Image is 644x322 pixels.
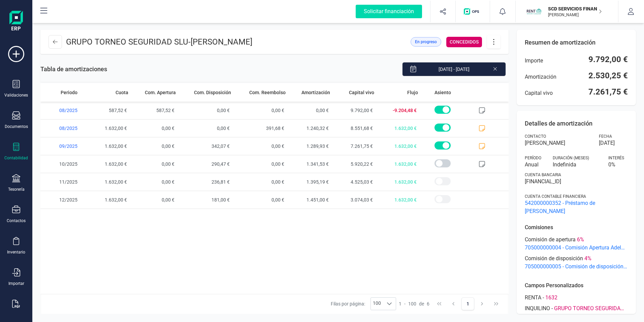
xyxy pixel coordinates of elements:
[66,36,252,47] p: GRUPO TORNEO SEGURIDAD SLU -
[191,37,252,47] span: [PERSON_NAME]
[179,137,234,155] span: 342,07 €
[179,191,234,209] span: 181,00 €
[116,89,128,96] span: Cuota
[525,139,591,147] span: [PERSON_NAME]
[194,89,231,96] span: Com. Disposición
[87,173,131,191] span: 1.632,00 €
[61,89,77,96] span: Periodo
[525,119,628,128] p: Detalles de amortización
[427,300,429,307] span: 6
[525,281,628,290] p: Campos Personalizados
[526,4,541,19] img: SC
[87,119,131,137] span: 1.632,00 €
[525,57,543,65] span: Importe
[525,178,628,186] span: [FINANCIAL_ID]
[333,191,377,209] span: 3.074,03 €
[179,173,234,191] span: 236,81 €
[7,249,25,255] div: Inventario
[525,294,541,302] span: RENTA
[461,297,474,310] button: Page 1
[525,172,561,178] span: Cuenta bancaria
[545,294,557,302] span: 1632
[377,173,421,191] span: 1.632,00 €
[40,137,87,155] span: 09/2025
[331,297,396,310] div: Filas por página:
[8,281,24,286] div: Importar
[40,155,87,173] span: 10/2025
[131,102,179,119] span: 587,52 €
[4,92,28,98] div: Validaciones
[333,137,377,155] span: 7.261,75 €
[460,1,486,22] button: Logo de OPS
[377,119,421,137] span: 1.632,00 €
[131,155,179,173] span: 0,00 €
[525,244,628,252] span: 705000000004 - Comisión Apertura Adelanto
[584,254,591,263] span: 4 %
[525,223,628,232] p: Comisiones
[87,137,131,155] span: 1.632,00 €
[333,173,377,191] span: 4.525,03 €
[301,89,330,96] span: Amortización
[377,137,421,155] span: 1.632,00 €
[525,134,546,139] span: Contacto
[87,191,131,209] span: 1.632,00 €
[234,137,288,155] span: 0,00 €
[525,73,556,81] span: Amortización
[131,191,179,209] span: 0,00 €
[399,300,401,307] span: 1
[599,139,615,147] span: [DATE]
[9,11,23,32] img: Logo Finanedi
[433,297,446,310] button: First Page
[464,8,482,15] img: Logo de OPS
[288,155,333,173] span: 1.341,53 €
[446,37,482,47] div: CONCEDIDOS
[377,155,421,173] span: 1.632,00 €
[525,294,628,302] div: -
[476,297,488,310] button: Next Page
[525,304,628,313] div: -
[588,54,628,65] span: 9.792,00 €
[553,155,589,161] span: Duración (MESES)
[407,89,418,96] span: Flujo
[288,119,333,137] span: 1.240,32 €
[333,119,377,137] span: 8.551,68 €
[524,1,610,22] button: SCSCD SERVICIOS FINANCIEROS SL[PERSON_NAME]
[234,155,288,173] span: 0,00 €
[8,187,25,192] div: Tesorería
[234,102,288,119] span: 0,00 €
[87,155,131,173] span: 1.632,00 €
[288,102,333,119] span: 0,00 €
[525,236,576,244] span: Comisión de apertura
[40,102,87,119] span: 08/2025
[5,124,28,129] div: Documentos
[377,102,421,119] span: -9.204,48 €
[234,173,288,191] span: 0,00 €
[371,298,383,310] span: 100
[525,161,544,169] span: Anual
[356,5,422,18] div: Solicitar financiación
[608,161,628,169] span: 0 %
[348,1,430,22] button: Solicitar financiación
[7,218,26,223] div: Contactos
[333,102,377,119] span: 9.792,00 €
[434,89,451,96] span: Asiento
[577,236,584,244] span: 6 %
[447,297,460,310] button: Previous Page
[490,297,503,310] button: Last Page
[548,5,602,12] p: SCD SERVICIOS FINANCIEROS SL
[234,191,288,209] span: 0,00 €
[399,300,429,307] div: -
[525,199,628,215] span: 542000000352 - Préstamo de [PERSON_NAME]
[525,254,583,263] span: Comisión de disposición
[333,155,377,173] span: 5.920,22 €
[548,12,602,18] p: [PERSON_NAME]
[525,155,541,161] span: Período
[525,263,628,271] span: 705000000005 - Comisión de disposición Adelanto
[408,300,416,307] span: 100
[249,89,286,96] span: Com. Reembolso
[525,38,628,47] p: Resumen de amortización
[588,70,628,81] span: 2.530,25 €
[40,119,87,137] span: 08/2025
[608,155,624,161] span: Interés
[525,89,553,97] span: Capital vivo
